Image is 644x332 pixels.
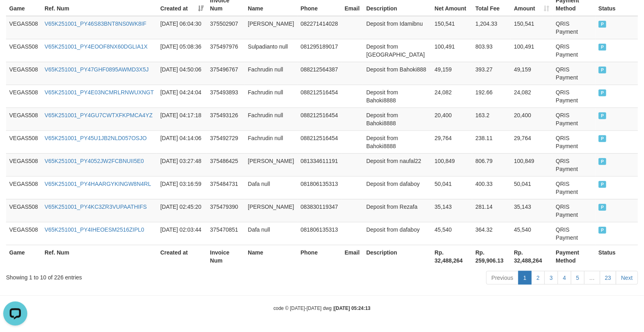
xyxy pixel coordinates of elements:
[207,153,245,176] td: 375486425
[6,222,41,245] td: VEGAS508
[207,130,245,153] td: 375492729
[432,222,473,245] td: 45,540
[298,39,342,62] td: 081295189017
[363,199,431,222] td: Deposit from Rezafa
[363,153,431,176] td: Deposit from naufal22
[45,135,147,141] a: V65K251001_PY45U1JB2NLD057OSJO
[6,153,41,176] td: VEGAS508
[45,204,147,210] a: V65K251001_PY4KC3ZR3VUPAATHIFS
[245,16,297,39] td: [PERSON_NAME]
[45,66,149,73] a: V65K251001_PY47GHF0895AWMD3X5J
[599,44,607,51] span: PAID
[472,222,511,245] td: 364.32
[511,199,552,222] td: 35,143
[207,222,245,245] td: 375470851
[157,222,207,245] td: [DATE] 02:03:44
[511,130,552,153] td: 29,764
[207,108,245,130] td: 375493126
[432,16,473,39] td: 150,541
[432,39,473,62] td: 100,491
[432,176,473,199] td: 50,041
[157,16,207,39] td: [DATE] 06:04:30
[6,62,41,85] td: VEGAS508
[472,85,511,108] td: 192.66
[298,153,342,176] td: 081334611191
[552,39,595,62] td: QRIS Payment
[245,39,297,62] td: Sulpadianto null
[511,16,552,39] td: 150,541
[486,271,518,285] a: Previous
[45,158,144,164] a: V65K251001_PY4052JW2FCBNUII5E0
[552,176,595,199] td: QRIS Payment
[599,204,607,211] span: PAID
[207,62,245,85] td: 375496767
[157,176,207,199] td: [DATE] 03:16:59
[511,62,552,85] td: 49,159
[599,158,607,165] span: PAID
[6,245,41,268] th: Game
[6,16,41,39] td: VEGAS508
[571,271,585,285] a: 5
[45,89,154,96] a: V65K251001_PY4E03NCMRLRNWUXNGT
[432,245,473,268] th: Rp. 32,488,264
[45,43,148,50] a: V65K251001_PY4EOOF8NX60DGLIA1X
[298,176,342,199] td: 081806135313
[363,176,431,199] td: Deposit from dafaboy
[511,108,552,130] td: 20,400
[552,108,595,130] td: QRIS Payment
[558,271,571,285] a: 4
[245,199,297,222] td: [PERSON_NAME]
[298,16,342,39] td: 082271414028
[6,199,41,222] td: VEGAS508
[6,39,41,62] td: VEGAS508
[531,271,545,285] a: 2
[599,67,607,73] span: PAID
[552,199,595,222] td: QRIS Payment
[157,199,207,222] td: [DATE] 02:45:20
[334,306,371,311] strong: [DATE] 05:24:13
[157,108,207,130] td: [DATE] 04:17:18
[584,271,600,285] a: …
[245,85,297,108] td: Fachrudin null
[245,108,297,130] td: Fachrudin null
[599,112,607,119] span: PAID
[511,153,552,176] td: 100,849
[298,108,342,130] td: 088212516454
[599,21,607,28] span: PAID
[41,245,157,268] th: Ref. Num
[157,62,207,85] td: [DATE] 04:50:06
[245,130,297,153] td: Fachrudin null
[552,245,595,268] th: Payment Method
[599,227,607,234] span: PAID
[157,39,207,62] td: [DATE] 05:08:36
[157,245,207,268] th: Created at
[511,176,552,199] td: 50,041
[472,199,511,222] td: 281.14
[511,245,552,268] th: Rp. 32,488,264
[511,39,552,62] td: 100,491
[600,271,617,285] a: 23
[45,112,153,118] a: V65K251001_PY4GU7CWTXFKPMCA4YZ
[157,85,207,108] td: [DATE] 04:24:04
[363,39,431,62] td: Deposit from [GEOGRAPHIC_DATA]
[157,153,207,176] td: [DATE] 03:27:48
[245,222,297,245] td: Dafa null
[595,245,638,268] th: Status
[472,130,511,153] td: 238.11
[432,85,473,108] td: 24,082
[45,20,147,27] a: V65K251001_PY46S83BNT8NS0WK8IF
[245,176,297,199] td: Dafa null
[363,108,431,130] td: Deposit from Bahoki8888
[552,153,595,176] td: QRIS Payment
[363,62,431,85] td: Deposit from Bahoki888
[6,130,41,153] td: VEGAS508
[207,39,245,62] td: 375497976
[552,222,595,245] td: QRIS Payment
[518,271,532,285] a: 1
[599,135,607,142] span: PAID
[432,62,473,85] td: 49,159
[245,245,297,268] th: Name
[432,130,473,153] td: 29,764
[157,130,207,153] td: [DATE] 04:14:06
[363,245,431,268] th: Description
